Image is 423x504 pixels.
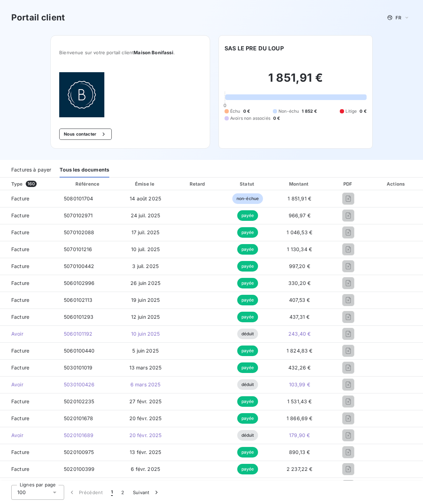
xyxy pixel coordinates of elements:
span: 1 531,43 € [287,398,312,404]
button: Précédent [64,485,107,500]
span: 14 août 2025 [130,195,161,201]
span: Facture [6,347,53,354]
span: Avoir [6,381,53,388]
span: 0 € [243,108,250,114]
h3: Portail client [11,11,65,24]
span: payée [237,295,258,305]
span: 1 046,53 € [287,229,312,235]
div: Type [7,180,57,187]
span: 10 juil. 2025 [131,246,160,252]
span: payée [237,261,258,272]
span: 1 852 € [302,108,317,114]
span: Litige [345,108,357,114]
span: 103,99 € [289,381,310,387]
span: 5070101216 [64,246,92,252]
span: payée [237,447,258,458]
span: 1 851,91 € [288,195,311,201]
span: 1 824,83 € [287,348,313,354]
span: Facture [6,280,53,287]
span: 5030101019 [64,365,93,371]
span: 5060100440 [64,348,95,354]
span: 20 févr. 2025 [129,415,162,421]
span: 20 févr. 2025 [129,432,162,438]
span: 5020100399 [64,466,95,472]
span: 5020101689 [64,432,94,438]
span: 432,26 € [288,365,311,371]
div: Émise le [119,180,171,187]
span: payée [237,346,258,356]
span: 966,97 € [289,212,311,218]
span: Échu [230,108,240,114]
span: Bienvenue sur votre portail client . [59,50,201,55]
span: non-échue [232,193,263,204]
span: payée [237,464,258,474]
span: 100 [17,489,26,496]
span: 13 mars 2025 [129,365,162,371]
span: déduit [237,329,258,339]
span: Avoir [6,432,53,439]
span: Facture [6,449,53,456]
button: 2 [117,485,128,500]
span: Facture [6,195,53,202]
span: 997,20 € [289,263,310,269]
span: 407,53 € [289,297,310,303]
span: payée [237,413,258,424]
span: 5020100975 [64,449,94,455]
span: 179,90 € [289,432,310,438]
span: Avoirs non associés [230,115,270,122]
span: 24 juil. 2025 [131,212,160,218]
span: 5 juin 2025 [132,348,159,354]
span: payée [237,244,258,255]
span: FR [396,15,401,20]
span: 160 [26,181,37,187]
span: 243,40 € [288,331,311,337]
span: 1 866,69 € [287,415,313,421]
div: Actions [371,180,422,187]
span: payée [237,210,258,221]
h2: 1 851,91 € [225,71,367,92]
span: 5070102971 [64,212,93,218]
span: 5070100442 [64,263,94,269]
span: payée [237,396,258,407]
span: Facture [6,313,53,321]
span: 1 [111,489,113,496]
span: 5060102113 [64,297,93,303]
div: Statut [225,180,271,187]
span: Facture [6,263,53,270]
span: Facture [6,229,53,236]
span: 890,13 € [289,449,310,455]
div: Tous les documents [60,163,109,178]
span: 12 juin 2025 [131,314,160,320]
button: Suivant [129,485,164,500]
span: 6 mars 2025 [130,381,161,387]
span: payée [237,312,258,322]
span: 26 juin 2025 [130,280,160,286]
span: Facture [6,415,53,422]
div: Montant [274,180,325,187]
span: 5060101192 [64,331,93,337]
span: 437,31 € [289,314,309,320]
span: 17 juil. 2025 [131,229,160,235]
span: Facture [6,212,53,219]
span: déduit [237,430,258,441]
span: Maison Bonifassi [134,50,173,55]
span: 13 févr. 2025 [130,449,161,455]
span: payée [237,278,258,288]
span: Facture [6,466,53,473]
h6: SAS LE PRE DU LOUP [225,44,284,52]
img: Company logo [59,72,104,117]
div: PDF [328,180,368,187]
span: 2 237,22 € [287,466,313,472]
span: 0 [223,102,226,108]
span: 5070102088 [64,229,94,235]
div: Référence [75,181,99,187]
span: 5080101704 [64,195,93,201]
span: 6 févr. 2025 [131,466,160,472]
span: 27 févr. 2025 [129,398,161,404]
span: Facture [6,297,53,304]
span: Avoir [6,330,53,337]
span: 0 € [273,115,280,122]
span: 1 130,34 € [287,246,312,252]
span: Non-échu [278,108,299,114]
span: 5060101293 [64,314,94,320]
